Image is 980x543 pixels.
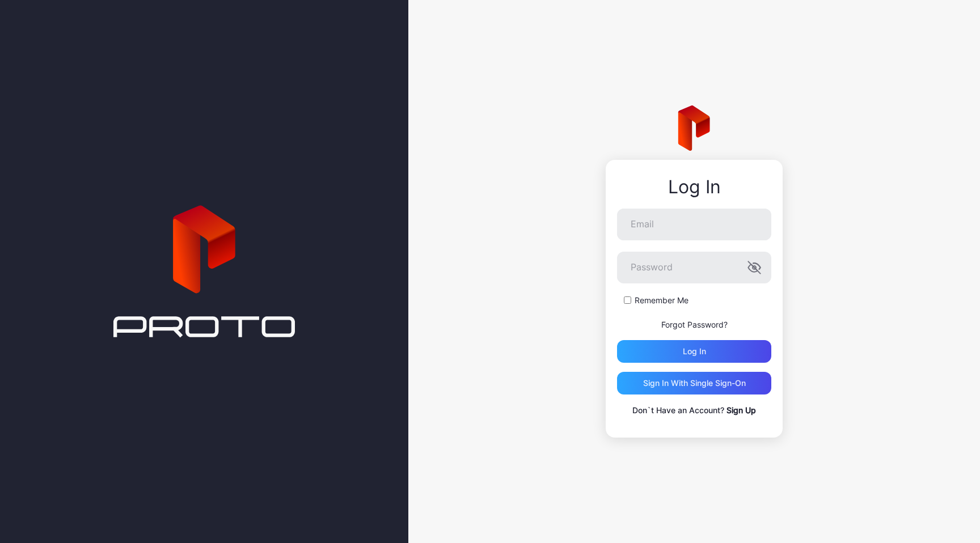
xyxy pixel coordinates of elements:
[617,252,771,283] input: Password
[747,261,761,274] button: Password
[617,404,771,417] p: Don`t Have an Account?
[643,379,746,388] div: Sign in With Single Sign-On
[683,347,706,356] div: Log in
[617,209,771,240] input: Email
[635,295,688,306] label: Remember Me
[661,320,728,329] a: Forgot Password?
[726,405,756,415] a: Sign Up
[617,372,771,394] button: Sign in With Single Sign-On
[617,340,771,363] button: Log in
[617,177,771,197] div: Log In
